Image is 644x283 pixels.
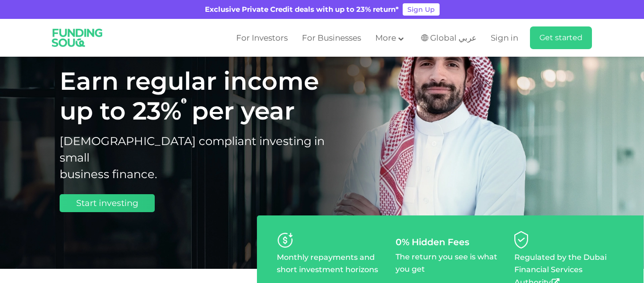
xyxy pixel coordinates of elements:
[45,21,109,55] img: Logo
[60,133,339,182] h2: [DEMOGRAPHIC_DATA] compliant investing in small business finance.
[396,237,505,248] div: 0% Hidden Fees
[181,98,186,104] i: 23% IRR (expected) ~ 15% Net yield (expected)
[300,30,363,46] a: For Businesses
[421,34,428,41] img: SA Flag
[205,4,399,15] div: Exclusive Private Credit deals with up to 23% return*
[277,251,386,276] p: Monthly repayments and short investment horizons
[403,3,440,16] a: Sign Up
[430,33,476,43] span: Global عربي
[375,33,396,43] span: More
[76,198,138,208] span: Start investing
[491,33,518,43] span: Sign in
[60,194,155,212] a: Start investing
[234,30,290,46] a: For Investors
[488,30,518,46] a: Sign in
[192,96,295,126] span: per year
[539,33,582,42] span: Get started
[60,66,319,126] span: Earn regular income up to 23%
[396,251,505,275] p: The return you see is what you get
[277,232,293,249] img: personaliseYourRisk
[514,231,528,249] img: diversifyYourPortfolioByLending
